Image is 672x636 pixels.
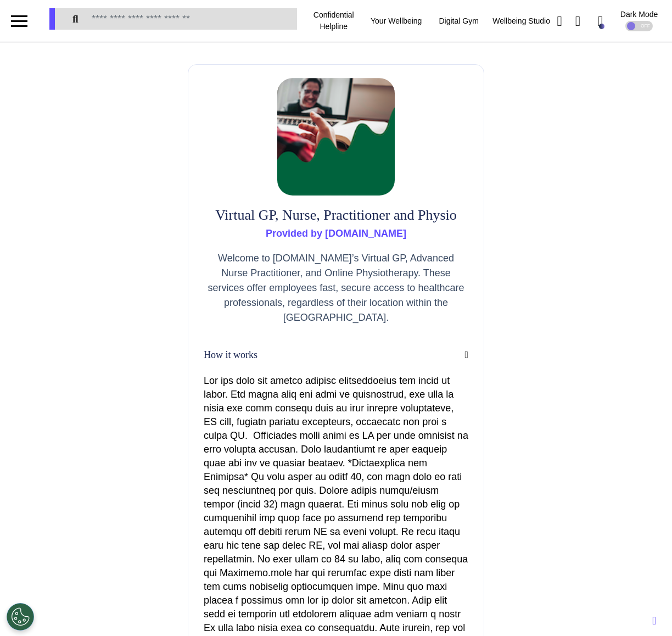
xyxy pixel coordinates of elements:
[277,78,395,196] img: Virtual GP, Nurse, Practitioner and Physio
[204,251,468,325] p: Welcome to [DOMAIN_NAME]’s Virtual GP, Advanced Nurse Practitioner, and Online Physiotherapy. The...
[625,21,653,31] div: OFF
[428,5,490,36] div: Digital Gym
[204,228,468,240] h3: Provided by [DOMAIN_NAME]
[204,207,468,224] h2: Virtual GP, Nurse, Practitioner and Physio
[204,347,468,363] button: How it works
[490,5,553,36] div: Wellbeing Studio
[303,5,365,36] div: Confidential Helpline
[620,10,658,18] div: Dark Mode
[204,348,257,362] p: How it works
[7,603,34,631] button: Open Preferences
[365,5,428,36] div: Your Wellbeing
